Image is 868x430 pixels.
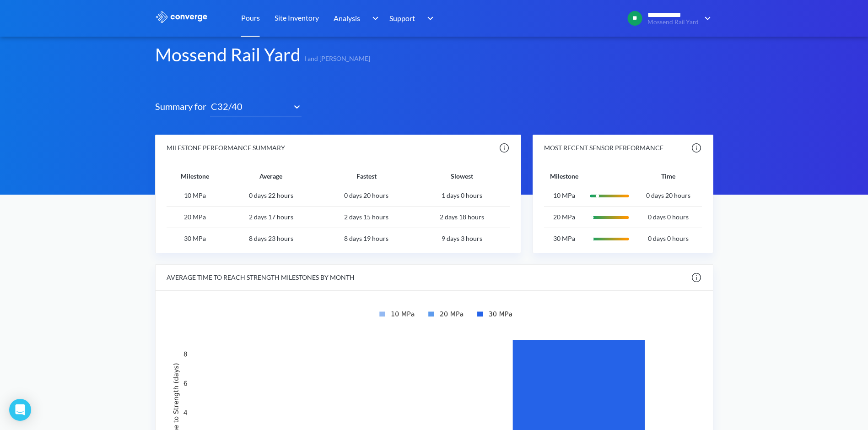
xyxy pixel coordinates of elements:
td: 8 days 23 hours [223,228,319,249]
div: MOST RECENT SENSOR PERFORMANCE [544,143,663,153]
th: Milestone [544,161,584,185]
h1: Mossend Rail Yard [155,43,301,66]
span: Summary for [155,99,210,116]
img: logo_ewhite.svg [155,11,208,23]
th: Average [223,161,319,185]
td: 0 days 0 hours [635,207,702,228]
th: Fastest [318,161,414,185]
td: 2 days 17 hours [223,207,319,228]
span: Support [389,12,415,24]
td: 20 MPa [167,207,223,228]
td: 10 MPa [167,185,223,206]
img: info.svg [499,142,510,153]
td: 0 days 0 hours [635,228,702,249]
td: 0 days 20 hours [635,185,702,206]
img: svg+xml;base64,PD94bWwgdmVyc2lvbj0iMS4wIiBlbmNvZGluZz0idXRmLTgiIHN0YW5kYWxvbmU9Im5vIj8+CjwhRE9DVF... [584,188,635,204]
img: svg+xml;base64,PD94bWwgdmVyc2lvbj0iMS4wIiBlbmNvZGluZz0idXRmLTgiIHN0YW5kYWxvbmU9Im5vIj8+CjwhRE9DVF... [584,209,635,226]
td: 1 days 0 hours [414,185,510,206]
td: 20 MPa [544,207,584,228]
span: Analysis [334,12,360,24]
img: info.svg [691,272,702,283]
td: 0 days 22 hours [223,185,319,206]
th: Time [635,161,702,185]
td: 9 days 3 hours [414,228,510,249]
th: Milestone [167,161,223,185]
td: 2 days 18 hours [414,207,510,228]
img: downArrow.svg [699,13,713,24]
img: info.svg [691,142,702,153]
div: AVERAGE TIME TO REACH STRENGTH MILESTONES BY MONTH [167,272,355,283]
td: 30 MPa [544,228,584,249]
span: I and [PERSON_NAME] [301,54,370,66]
div: Open Intercom Messenger [9,399,31,421]
td: 10 MPa [544,185,584,206]
img: downArrow.svg [421,13,436,24]
td: 2 days 15 hours [318,207,414,228]
td: 0 days 20 hours [318,185,414,206]
th: Slowest [414,161,510,185]
span: Mossend Rail Yard [647,19,699,26]
td: 8 days 19 hours [318,228,414,249]
div: C32/40 [210,99,289,114]
img: svg+xml;base64,PD94bWwgdmVyc2lvbj0iMS4wIiBlbmNvZGluZz0idXRmLTgiIHN0YW5kYWxvbmU9Im5vIj8+CjwhRE9DVF... [584,231,635,247]
div: MILESTONE PERFORMANCE SUMMARY [167,143,285,153]
td: 30 MPa [167,228,223,249]
img: downArrow.svg [366,13,381,24]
